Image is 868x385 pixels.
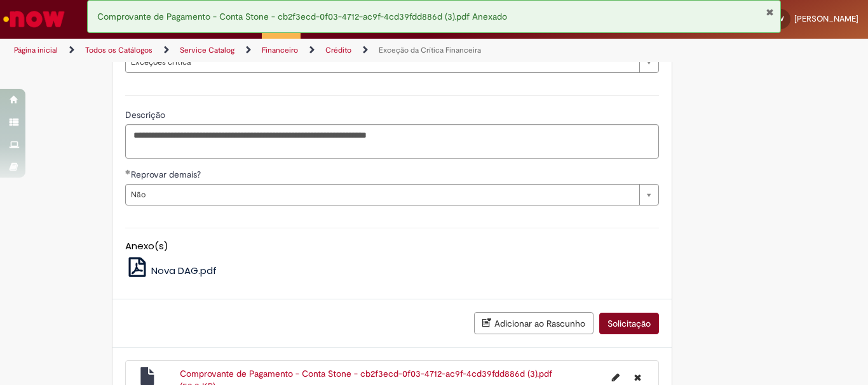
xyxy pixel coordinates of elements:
[85,45,153,55] a: Todos os Catálogos
[10,39,569,62] ul: Trilhas de página
[131,169,203,180] span: Reprovar demais?
[474,312,593,334] button: Adicionar ao Rascunho
[794,13,858,24] span: [PERSON_NAME]
[125,169,131,174] span: Obrigatório Preenchido
[180,45,234,55] a: Service Catalog
[125,264,217,277] a: Nova DAG.pdf
[97,11,507,22] span: Comprovante de Pagamento - Conta Stone - cb2f3ecd-0f03-4712-ac9f-4cd39fdd886d (3).pdf Anexado
[262,45,298,55] a: Financeiro
[151,264,217,277] span: Nova DAG.pdf
[766,7,774,17] button: Fechar Notificação
[125,109,168,121] span: Descrição
[125,124,659,159] textarea: Descrição
[1,6,67,32] img: ServiceNow
[131,52,633,72] span: Exceções crítica
[125,241,659,252] h5: Anexo(s)
[325,45,351,55] a: Crédito
[379,45,481,55] a: Exceção da Crítica Financeira
[131,185,633,205] span: Não
[599,313,659,334] button: Solicitação
[14,45,58,55] a: Página inicial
